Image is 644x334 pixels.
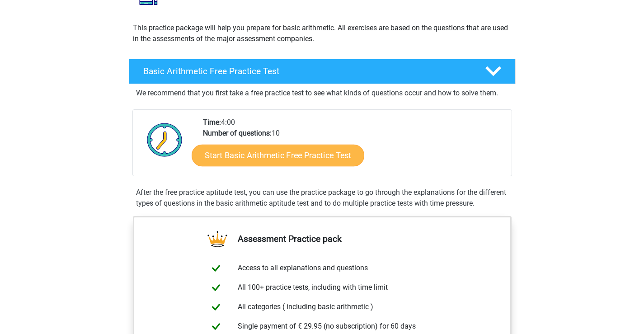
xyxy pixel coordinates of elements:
a: Basic Arithmetic Free Practice Test [125,59,519,84]
div: After the free practice aptitude test, you can use the practice package to go through the explana... [132,187,512,209]
h4: Basic Arithmetic Free Practice Test [143,66,470,76]
div: 4:00 10 [196,117,511,176]
img: Clock [142,117,188,162]
p: We recommend that you first take a free practice test to see what kinds of questions occur and ho... [136,88,508,99]
p: This practice package will help you prepare for basic arithmetic. All exercises are based on the ... [133,23,512,44]
b: Number of questions: [203,129,272,137]
b: Time: [203,118,221,127]
a: Start Basic Arithmetic Free Practice Test [192,144,364,166]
